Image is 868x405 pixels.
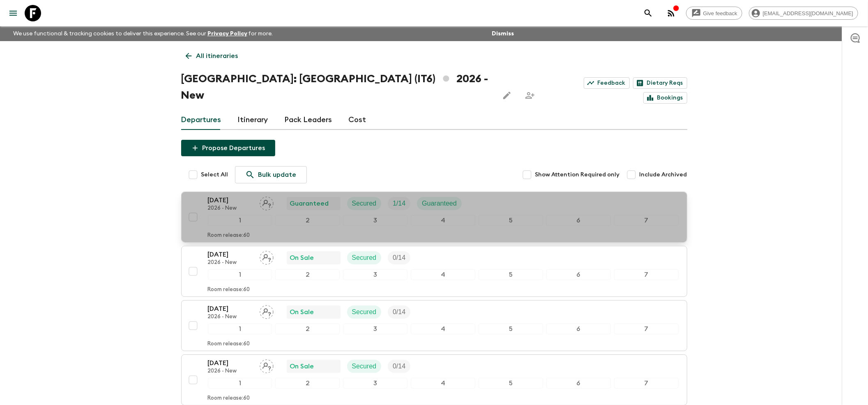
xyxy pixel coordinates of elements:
[290,307,314,317] p: On Sale
[393,361,405,371] p: 0 / 14
[758,10,858,16] span: [EMAIL_ADDRESS][DOMAIN_NAME]
[749,7,858,20] div: [EMAIL_ADDRESS][DOMAIN_NAME]
[522,87,538,104] span: Share this itinerary
[290,199,329,208] p: Guaranteed
[584,77,630,89] a: Feedback
[275,269,340,280] div: 2
[614,215,679,226] div: 7
[275,215,340,226] div: 2
[479,269,543,280] div: 5
[411,269,475,280] div: 4
[235,166,307,183] a: Bulk update
[546,215,611,226] div: 6
[343,215,408,226] div: 3
[633,77,687,89] a: Dietary Reqs
[347,305,382,319] div: Secured
[208,269,272,280] div: 1
[181,140,275,156] button: Propose Departures
[411,324,475,334] div: 4
[343,269,408,280] div: 3
[352,361,377,371] p: Secured
[208,205,253,212] p: 2026 - New
[388,305,410,319] div: Trip Fill
[238,110,268,130] a: Itinerary
[411,378,475,389] div: 4
[479,215,543,226] div: 5
[352,199,377,208] p: Secured
[208,195,253,205] p: [DATE]
[258,170,297,180] p: Bulk update
[208,368,253,375] p: 2026 - New
[285,110,332,130] a: Pack Leaders
[352,307,377,317] p: Secured
[181,110,221,130] a: Departures
[290,253,314,263] p: On Sale
[208,395,250,402] p: Room release: 60
[260,362,274,368] span: Assign pack leader
[499,87,515,104] button: Edit this itinerary
[10,26,276,41] p: We use functional & tracking cookies to deliver this experience. See our for more.
[347,251,382,264] div: Secured
[546,378,611,389] div: 6
[181,71,493,104] h1: [GEOGRAPHIC_DATA]: [GEOGRAPHIC_DATA] (IT6) 2026 - New
[290,361,314,371] p: On Sale
[614,378,679,389] div: 7
[208,341,250,347] p: Room release: 60
[208,378,272,389] div: 1
[208,324,272,334] div: 1
[393,307,405,317] p: 0 / 14
[388,197,410,210] div: Trip Fill
[490,28,516,39] button: Dismiss
[260,199,274,206] span: Assign pack leader
[614,324,679,334] div: 7
[347,197,382,210] div: Secured
[393,253,405,263] p: 0 / 14
[260,253,274,260] span: Assign pack leader
[349,110,366,130] a: Cost
[686,7,742,20] a: Give feedback
[640,5,656,21] button: search adventures
[181,246,687,297] button: [DATE]2026 - NewAssign pack leaderOn SaleSecuredTrip Fill1234567Room release:60
[5,5,21,21] button: menu
[208,304,253,314] p: [DATE]
[352,253,377,263] p: Secured
[275,324,340,334] div: 2
[260,308,274,314] span: Assign pack leader
[546,324,611,334] div: 6
[388,360,410,373] div: Trip Fill
[388,251,410,264] div: Trip Fill
[201,171,228,179] span: Select All
[208,215,272,226] div: 1
[411,215,475,226] div: 4
[207,31,247,37] a: Privacy Policy
[208,232,250,239] p: Room release: 60
[479,324,543,334] div: 5
[343,378,408,389] div: 3
[181,300,687,351] button: [DATE]2026 - NewAssign pack leaderOn SaleSecuredTrip Fill1234567Room release:60
[643,92,687,104] a: Bookings
[347,360,382,373] div: Secured
[699,10,742,16] span: Give feedback
[208,358,253,368] p: [DATE]
[208,259,253,266] p: 2026 - New
[614,269,679,280] div: 7
[208,287,250,293] p: Room release: 60
[422,199,457,208] p: Guaranteed
[535,171,620,179] span: Show Attention Required only
[546,269,611,280] div: 6
[181,192,687,243] button: [DATE]2026 - NewAssign pack leaderGuaranteedSecuredTrip FillGuaranteed1234567Room release:60
[393,199,405,208] p: 1 / 14
[208,250,253,259] p: [DATE]
[640,171,687,179] span: Include Archived
[343,324,408,334] div: 3
[181,48,243,64] a: All itineraries
[275,378,340,389] div: 2
[479,378,543,389] div: 5
[196,51,238,61] p: All itineraries
[208,314,253,320] p: 2026 - New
